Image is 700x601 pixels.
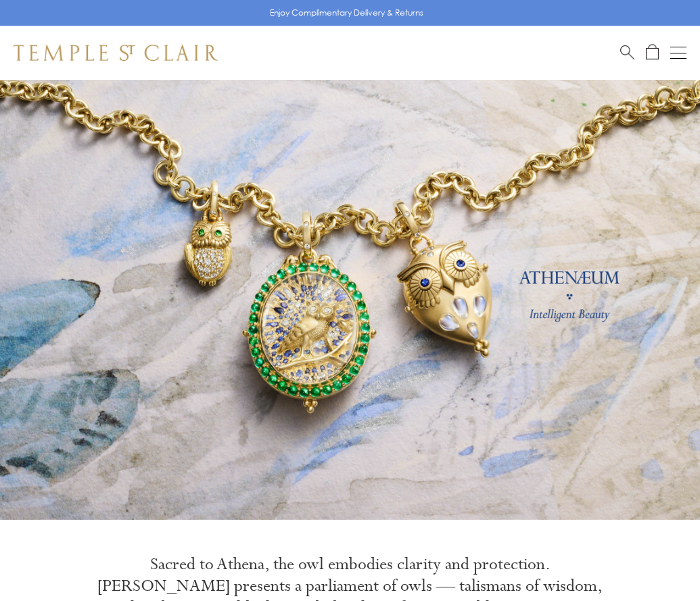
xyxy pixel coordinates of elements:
a: Open Shopping Bag [646,44,659,61]
img: Temple St. Clair [14,45,218,61]
p: Enjoy Complimentary Delivery & Returns [270,6,423,20]
a: Search [620,44,634,61]
button: Open navigation [670,45,686,61]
